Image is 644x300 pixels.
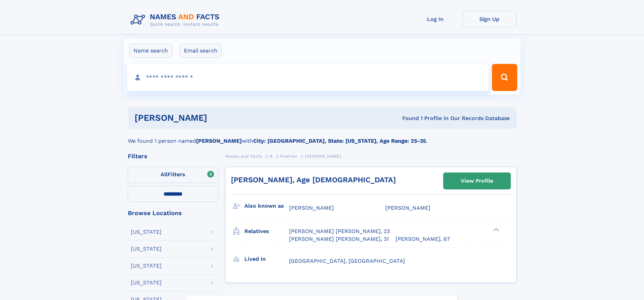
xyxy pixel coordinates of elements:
[396,235,450,243] a: [PERSON_NAME], 67
[128,129,517,145] div: We found 1 person named with .
[492,64,517,91] button: Search Button
[128,210,218,216] div: Browse Locations
[444,173,510,189] a: View Profile
[131,229,162,235] div: [US_STATE]
[305,154,341,159] span: [PERSON_NAME]
[131,246,162,252] div: [US_STATE]
[492,228,500,232] div: ❯
[270,152,273,160] a: R
[135,114,305,122] h1: [PERSON_NAME]
[128,11,225,29] img: Logo Names and Facts
[385,205,430,211] span: [PERSON_NAME]
[289,258,405,264] span: [GEOGRAPHIC_DATA], [GEOGRAPHIC_DATA]
[253,138,426,144] b: City: [GEOGRAPHIC_DATA], State: [US_STATE], Age Range: 25-35
[225,152,262,160] a: Names and Facts
[280,152,297,160] a: Roehrer
[289,235,389,243] a: [PERSON_NAME] [PERSON_NAME], 31
[461,173,493,189] div: View Profile
[280,154,297,159] span: Roehrer
[131,280,162,285] div: [US_STATE]
[462,11,517,27] a: Sign Up
[131,263,162,269] div: [US_STATE]
[129,44,172,58] label: Name search
[161,171,168,178] span: All
[408,11,462,27] a: Log In
[289,228,390,235] a: [PERSON_NAME] [PERSON_NAME], 23
[244,226,289,237] h3: Relatives
[180,44,222,58] label: Email search
[289,205,334,211] span: [PERSON_NAME]
[196,138,242,144] b: [PERSON_NAME]
[127,64,489,91] input: search input
[270,154,273,159] span: R
[244,253,289,265] h3: Lived in
[128,167,218,183] label: Filters
[244,200,289,212] h3: Also known as
[231,176,396,184] a: [PERSON_NAME], Age [DEMOGRAPHIC_DATA]
[128,153,218,159] div: Filters
[305,115,510,122] div: Found 1 Profile In Our Records Database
